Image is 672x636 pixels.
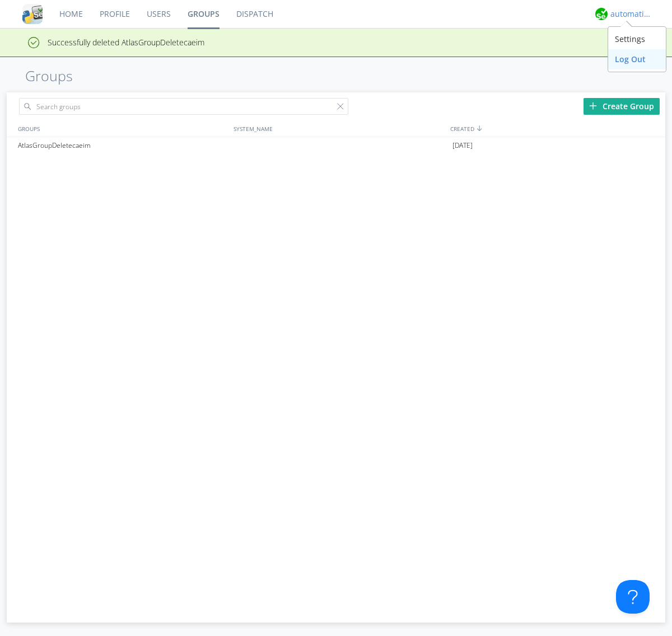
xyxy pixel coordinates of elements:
[589,102,597,110] img: plus.svg
[19,98,348,115] input: Search groups
[7,137,665,154] a: AtlasGroupDeletecaeim[DATE]
[608,29,666,49] div: Settings
[595,8,608,20] img: d2d01cd9b4174d08988066c6d424eccd
[8,37,204,48] span: Successfully deleted AtlasGroupDeletecaeim
[231,120,447,137] div: SYSTEM_NAME
[15,120,228,137] div: GROUPS
[608,49,666,69] div: Log Out
[22,4,43,24] img: cddb5a64eb264b2086981ab96f4c1ba7
[452,137,473,154] span: [DATE]
[447,120,665,137] div: CREATED
[15,137,231,154] div: AtlasGroupDeletecaeim
[584,98,660,115] div: Create Group
[610,8,652,20] div: automation+atlas
[616,580,650,614] iframe: Toggle Customer Support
